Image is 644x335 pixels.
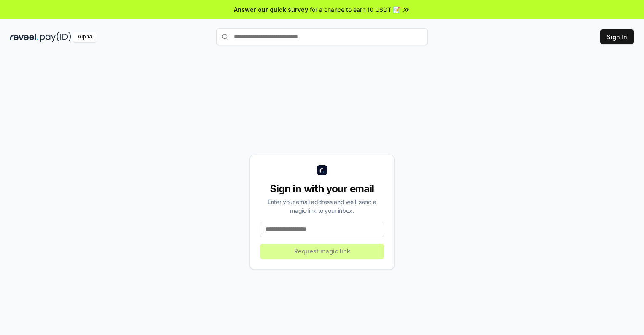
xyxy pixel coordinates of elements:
[10,32,38,42] img: reveel_dark
[310,5,400,14] span: for a chance to earn 10 USDT 📝
[40,32,71,42] img: pay_id
[260,197,384,215] div: Enter your email address and we’ll send a magic link to your inbox.
[234,5,308,14] span: Answer our quick survey
[600,29,634,44] button: Sign In
[260,182,384,196] div: Sign in with your email
[73,32,97,42] div: Alpha
[317,165,327,175] img: logo_small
